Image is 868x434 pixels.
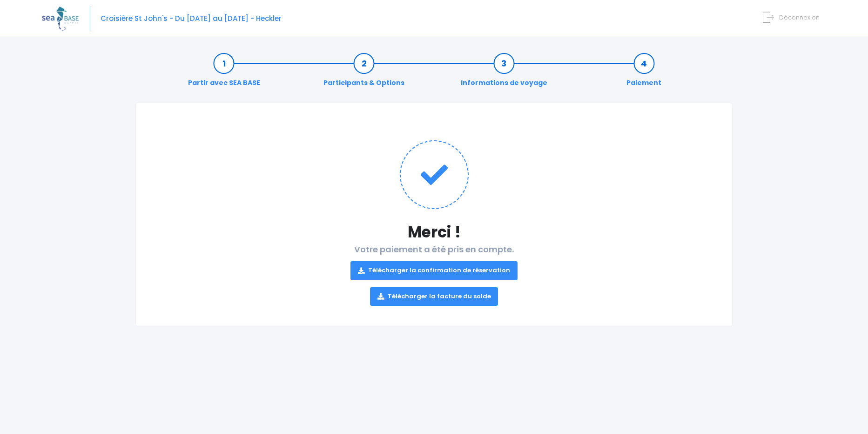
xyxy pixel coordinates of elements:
a: Télécharger la confirmation de réservation [350,261,518,280]
h2: Votre paiement a été pris en compte. [155,244,713,306]
span: Déconnexion [779,13,820,22]
a: Paiement [622,59,666,88]
a: Télécharger la facture du solde [370,287,498,306]
a: Participants & Options [319,59,409,88]
h1: Merci ! [155,223,713,241]
a: Partir avec SEA BASE [183,59,265,88]
span: Croisière St John's - Du [DATE] au [DATE] - Heckler [101,13,282,23]
a: Informations de voyage [456,59,552,88]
